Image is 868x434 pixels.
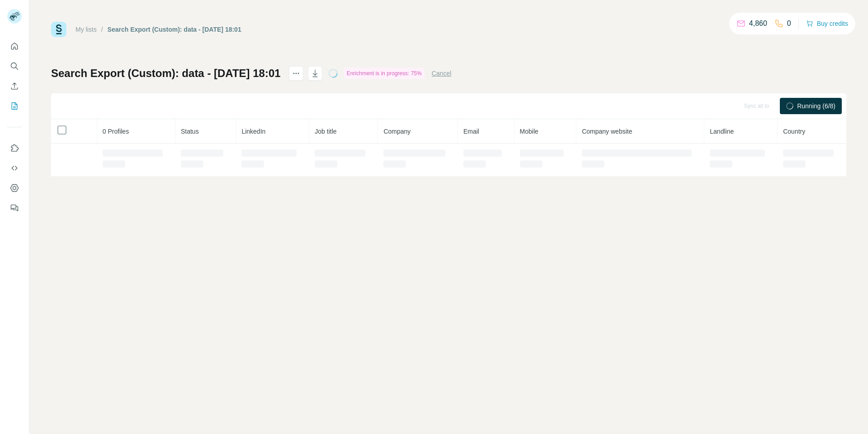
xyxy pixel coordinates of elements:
[749,18,767,29] p: 4,860
[783,128,805,135] span: Country
[289,66,303,81] button: actions
[51,22,66,37] img: Surfe Logo
[181,128,199,135] span: Status
[7,98,22,114] button: My lists
[108,25,241,34] div: Search Export (Custom): data - [DATE] 18:01
[7,160,22,176] button: Use Surfe API
[797,101,835,111] span: Running (6/8)
[520,128,538,135] span: Mobile
[383,128,410,135] span: Company
[463,128,479,135] span: Email
[787,18,791,29] p: 0
[75,26,97,33] a: My lists
[7,180,22,196] button: Dashboard
[7,38,22,54] button: Quick start
[7,58,22,74] button: Search
[710,128,734,135] span: Landline
[103,128,129,135] span: 0 Profiles
[432,69,452,78] button: Cancel
[51,66,281,81] h1: Search Export (Custom): data - [DATE] 18:01
[7,200,22,216] button: Feedback
[315,128,336,135] span: Job title
[806,17,848,30] button: Buy credits
[7,140,22,156] button: Use Surfe on LinkedIn
[101,25,103,34] li: /
[7,78,22,94] button: Enrich CSV
[582,128,632,135] span: Company website
[241,128,265,135] span: LinkedIn
[344,68,425,79] div: Enrichment is in progress: 75%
